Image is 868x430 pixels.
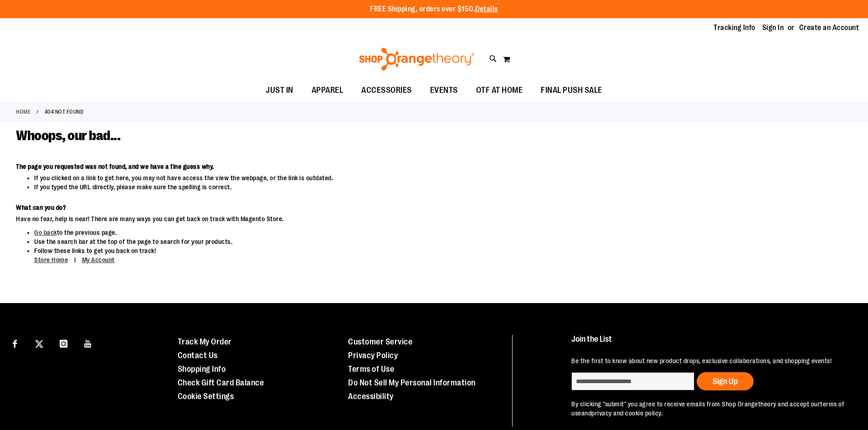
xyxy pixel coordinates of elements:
li: If you typed the URL directly, please make sure the spelling is correct. [34,182,678,192]
a: Tracking Info [714,23,755,33]
a: EVENTS [421,80,467,101]
h4: Join the List [571,335,847,352]
a: My Account [82,256,115,263]
a: Details [475,5,498,13]
a: Contact Us [178,351,218,360]
a: Sign In [762,23,784,33]
a: Home [16,108,31,116]
a: OTF AT HOME [467,80,532,101]
li: Follow these links to get you back on track! [34,246,678,265]
span: APPAREL [312,80,344,101]
span: EVENTS [430,80,458,101]
a: Accessibility [348,392,394,401]
dt: The page you requested was not found, and we have a fine guess why. [16,162,678,171]
input: enter email [571,372,694,390]
a: ACCESSORIES [352,80,421,101]
a: FINAL PUSH SALE [532,80,611,101]
span: FINAL PUSH SALE [541,80,602,101]
img: Twitter [35,340,43,348]
span: OTF AT HOME [476,80,523,101]
span: ACCESSORIES [361,80,412,101]
dd: Have no fear, help is near! There are many ways you can get back on track with Magento Store. [16,214,678,223]
li: Use the search bar at the top of the page to search for your products. [34,237,678,246]
a: Visit our X page [31,335,47,351]
a: privacy and cookie policy. [591,410,663,417]
a: Visit our Facebook page [7,335,23,351]
a: Track My Order [178,337,232,346]
a: Terms of Use [348,364,394,374]
a: Cookie Settings [178,392,234,401]
p: By clicking "submit" you agree to receive emails from Shop Orangetheory and accept our and [571,400,847,418]
li: If you clicked on a link to get here, you may not have access the view the webpage, or the link i... [34,173,678,182]
a: Shopping Info [178,364,226,374]
dt: What can you do? [16,203,678,212]
a: Store Home [34,256,68,263]
a: JUST IN [257,80,303,101]
span: | [70,252,81,268]
a: Privacy Policy [348,351,398,360]
a: Create an Account [799,23,859,33]
span: JUST IN [266,80,293,101]
a: APPAREL [303,80,353,101]
span: Whoops, our bad... [16,128,120,143]
button: Sign Up [697,372,754,390]
a: Customer Service [348,337,412,346]
strong: 404 Not Found [45,108,84,116]
a: Visit our Instagram page [56,335,72,351]
span: Sign Up [713,377,738,386]
img: Shop Orangetheory [358,48,476,71]
a: Do Not Sell My Personal Information [348,378,476,387]
p: Be the first to know about new product drops, exclusive collaborations, and shopping events! [571,356,847,365]
li: to the previous page. [34,228,678,237]
a: Go back [34,229,57,236]
a: Check Gift Card Balance [178,378,264,387]
a: Visit our Youtube page [80,335,96,351]
p: FREE Shipping, orders over $150. [370,4,498,15]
